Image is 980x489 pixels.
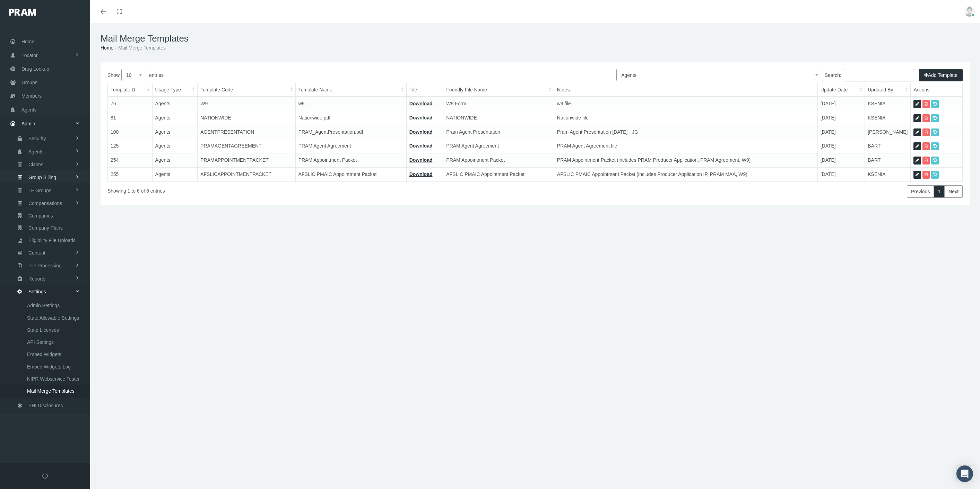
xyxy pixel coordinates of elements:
[21,76,37,89] span: Groups
[844,69,914,81] input: Search:
[825,69,914,81] label: Search:
[21,103,37,116] span: Agents
[931,100,939,108] a: Previous Versions
[913,114,921,122] a: Edit
[28,222,63,234] span: Company Plans
[27,348,61,360] span: Embed Widgets
[295,83,406,97] th: Template Name: activate to sort column ascending
[28,185,51,196] span: LF Groups
[409,143,433,149] a: Download
[443,83,554,97] th: Friendly File Name: activate to sort column ascending
[443,167,554,181] td: AFSLIC PMAIC Appointment Packet
[108,125,152,139] td: 100
[922,142,930,150] a: Delete
[443,139,554,153] td: PRAM Agent Agreement
[108,153,152,168] td: 254
[817,167,865,181] td: [DATE]
[107,69,535,81] label: Show entries
[152,153,198,168] td: Agents
[931,142,939,150] a: Previous Versions
[21,89,42,103] span: Members
[27,373,80,385] span: NIPR Webservice Tester
[9,9,36,16] img: PRAM_20_x_78.png
[554,83,817,97] th: Notes
[28,234,76,246] span: Eligibility File Uploads
[295,97,406,111] td: w9
[922,100,930,108] a: Delete
[865,97,911,111] td: KSENIA
[964,6,975,17] img: user-placeholder.jpg
[198,111,295,125] td: NATIONWIDE
[28,197,62,209] span: Compensations
[152,167,198,181] td: Agents
[108,111,152,125] td: 81
[28,133,46,144] span: Security
[554,139,817,153] td: PRAM Agent Agreement file
[121,69,147,81] select: Showentries
[28,247,45,259] span: Content
[919,69,963,81] button: Add Template
[101,33,970,44] h1: Mail Merge Templates
[295,167,406,181] td: AFSLIC PMAIC Appointment Packet
[101,45,113,51] a: Home
[108,83,152,97] th: TemplateID: activate to sort column descending
[21,49,38,62] span: Locator
[28,210,53,222] span: Companies
[28,260,62,272] span: File Processing
[295,139,406,153] td: PRAM Agent Agreement
[27,324,59,336] span: State Licenses
[922,171,930,179] a: Delete
[817,83,865,97] th: Update Date: activate to sort column ascending
[28,171,56,183] span: Group Billing
[931,128,939,136] a: Previous Versions
[443,125,554,139] td: Pram Agent Presentation
[27,385,75,397] span: Mail Merge Templates
[913,157,921,165] a: Edit
[554,111,817,125] td: Nationwide file
[865,125,911,139] td: [PERSON_NAME]
[21,35,34,48] span: Home
[28,273,45,285] span: Reports
[27,300,60,311] span: Admin Settings
[28,286,46,297] span: Settings
[443,153,554,168] td: PRAM Appointment Packet
[198,139,295,153] td: PRAMAGENTAGREEMENT
[152,83,198,97] th: Usage Type: activate to sort column ascending
[108,139,152,153] td: 125
[409,101,433,106] a: Download
[817,153,865,168] td: [DATE]
[409,129,433,135] a: Download
[956,465,973,482] div: Open Intercom Messenger
[295,111,406,125] td: Nationwide pdf
[913,100,921,108] a: Edit
[108,97,152,111] td: 76
[817,97,865,111] td: [DATE]
[409,115,433,121] a: Download
[409,171,433,177] a: Download
[911,83,962,97] th: Actions
[922,157,930,165] a: Delete
[865,153,911,168] td: BART
[295,125,406,139] td: PRAM_AgentPresentation.pdf
[28,146,44,158] span: Agents
[152,97,198,111] td: Agents
[198,97,295,111] td: W9
[152,125,198,139] td: Agents
[865,139,911,153] td: BART
[931,114,939,122] a: Previous Versions
[944,185,963,198] a: Next
[21,62,49,75] span: Drug Lookup
[198,167,295,181] td: AFSLICAPPOINTMENTPACKET
[198,153,295,168] td: PRAMAPPOINTMENTPACKET
[443,97,554,111] td: W9 Form
[198,125,295,139] td: AGENTPRESENTATION
[27,336,54,348] span: API Settings
[554,167,817,181] td: AFSLIC PMAIC Appointment Packet (includes Producer Application IP, PRAM MAA, W9)
[922,114,930,122] a: Delete
[409,157,433,163] a: Download
[406,83,443,97] th: File
[913,142,921,150] a: Edit
[913,171,921,179] a: Edit
[27,361,71,373] span: Embed Widgets Log
[113,44,166,52] li: Mail Merge Templates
